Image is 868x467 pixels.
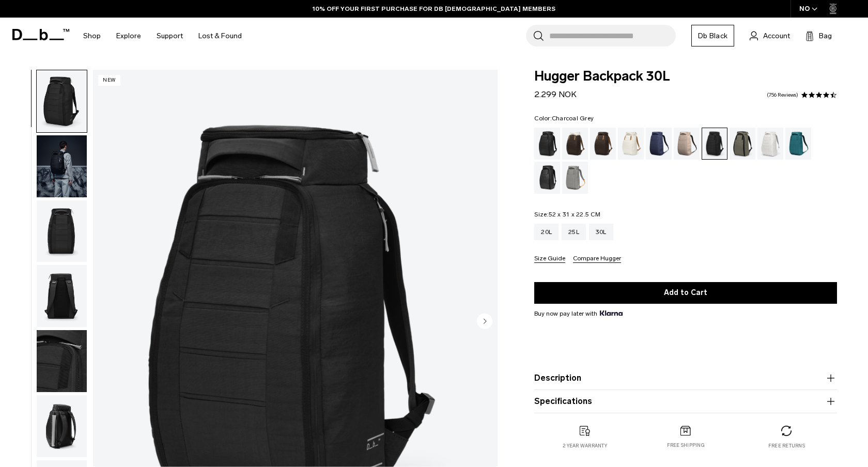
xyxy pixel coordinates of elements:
[534,282,837,304] button: Add to Cart
[98,75,120,86] p: New
[477,314,492,331] button: Next slide
[198,18,242,54] a: Lost & Found
[534,89,577,99] span: 2.299 NOK
[75,18,250,54] nav: Main Navigation
[573,255,621,263] button: Compare Hugger
[534,395,837,408] button: Specifications
[589,224,613,240] a: 30L
[534,255,565,263] button: Size Guide
[116,18,141,54] a: Explore
[157,18,183,54] a: Support
[767,92,798,98] a: 756 reviews
[534,70,837,83] span: Hugger Backpack 30L
[534,211,600,217] legend: Size:
[549,211,600,218] span: 52 x 31 x 22.5 CM
[37,265,87,327] img: Hugger Backpack 30L Charcoal Grey
[667,442,705,449] p: Free shipping
[83,18,101,54] a: Shop
[562,224,586,240] a: 25L
[534,372,837,384] button: Description
[37,395,87,457] img: Hugger Backpack 30L Charcoal Grey
[702,128,727,160] a: Charcoal Grey
[562,128,588,160] a: Cappuccino
[534,162,560,194] a: Reflective Black
[37,70,87,132] img: Hugger Backpack 30L Charcoal Grey
[534,309,622,318] span: Buy now pay later with
[590,128,616,160] a: Espresso
[600,310,622,316] img: {"height" => 20, "alt" => "Klarna"}
[750,29,790,42] a: Account
[674,128,700,160] a: Fogbow Beige
[785,128,811,160] a: Midnight Teal
[730,128,755,160] a: Forest Green
[768,442,805,449] p: Free returns
[36,264,87,328] button: Hugger Backpack 30L Charcoal Grey
[534,224,559,240] a: 20L
[819,30,832,41] span: Bag
[37,200,87,262] img: Hugger Backpack 30L Charcoal Grey
[36,200,87,263] button: Hugger Backpack 30L Charcoal Grey
[534,128,560,160] a: Black Out
[36,135,87,198] button: Hugger Backpack 30L Charcoal Grey
[37,330,87,392] img: Hugger Backpack 30L Charcoal Grey
[691,25,734,46] a: Db Black
[37,135,87,197] img: Hugger Backpack 30L Charcoal Grey
[763,30,790,41] span: Account
[805,29,832,42] button: Bag
[313,4,555,13] a: 10% OFF YOUR FIRST PURCHASE FOR DB [DEMOGRAPHIC_DATA] MEMBERS
[552,115,594,122] span: Charcoal Grey
[534,115,594,121] legend: Color:
[757,128,783,160] a: Clean Slate
[646,128,672,160] a: Blue Hour
[562,162,588,194] a: Sand Grey
[618,128,644,160] a: Oatmilk
[563,442,607,449] p: 2 year warranty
